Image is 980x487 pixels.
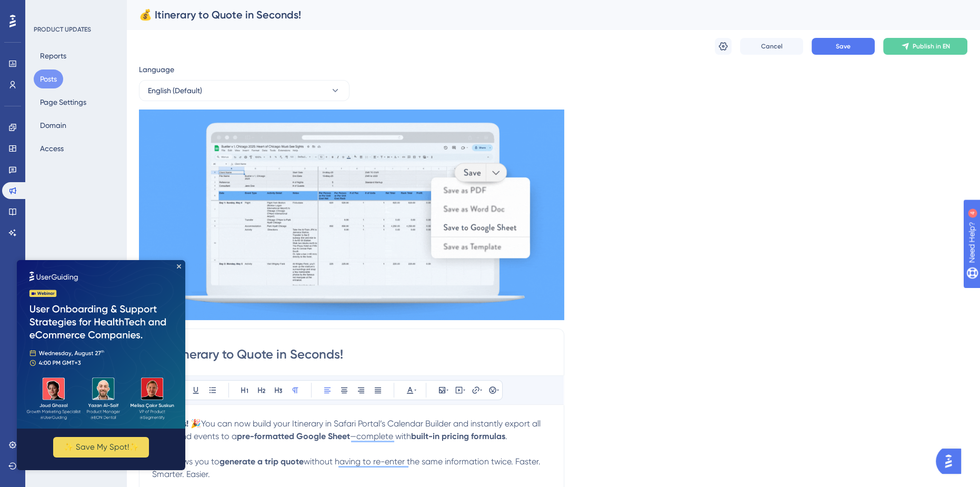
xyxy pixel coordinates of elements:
span: . [505,431,507,441]
span: without having to re-enter the same information twice. Faster. Smarter. Easier. [152,456,543,479]
div: Close Preview [160,4,164,8]
strong: pre-formatted Google Sheet [237,431,350,441]
span: Publish in EN [913,42,950,51]
div: PRODUCT UPDATES [34,25,91,34]
button: Domain [34,116,73,135]
img: file-1755028274486.gif [139,110,564,320]
strong: built-in pricing formulas [411,431,505,441]
span: —complete with [350,431,411,441]
button: ✨ Save My Spot!✨ [36,177,132,197]
button: Access [34,139,70,158]
div: 4 [73,5,76,14]
div: 💰 Itinerary to Quote in Seconds! [139,7,941,22]
iframe: UserGuiding AI Assistant Launcher [936,445,967,477]
button: Save [812,38,875,55]
button: Publish in EN [883,38,967,55]
span: Cancel [761,42,783,51]
span: Language [139,63,174,76]
strong: generate a trip quote [219,456,304,466]
button: Page Settings [34,93,93,112]
button: English (Default) [139,80,349,101]
span: English (Default) [148,84,202,97]
button: Cancel [740,38,803,55]
button: Reports [34,46,73,65]
span: You can now build your Itinerary in Safari Portal’s Calendar Builder and instantly export all dat... [152,419,543,441]
input: Post Title [152,346,551,363]
button: Posts [34,69,63,88]
span: This allows you to [152,456,219,466]
span: Save [836,42,851,51]
span: Need Help? [25,3,66,15]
